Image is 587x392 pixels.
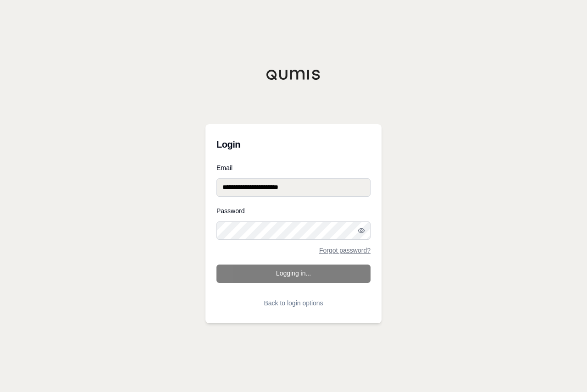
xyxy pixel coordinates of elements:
label: Email [216,165,371,171]
h3: Login [216,135,371,154]
img: Qumis [266,69,321,80]
label: Password [216,208,371,214]
a: Forgot password? [319,247,371,254]
button: Back to login options [216,294,371,312]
